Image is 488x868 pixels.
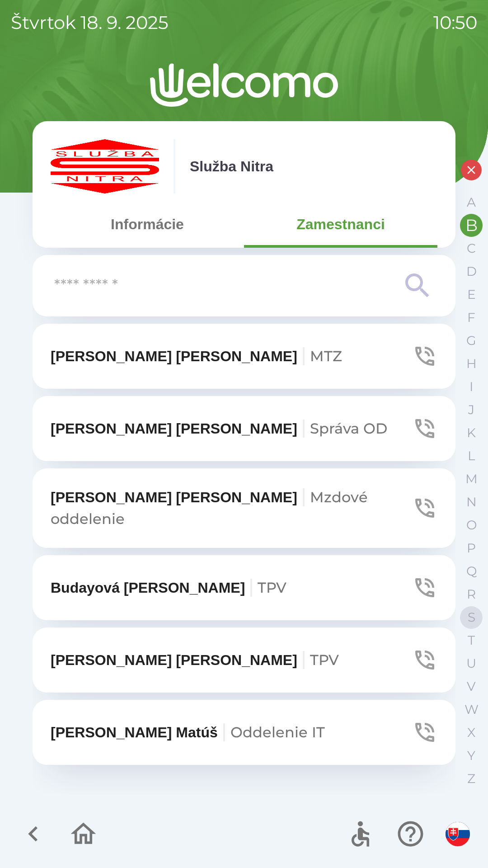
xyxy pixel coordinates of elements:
span: TPV [258,579,286,596]
span: Oddelenie IT [230,723,325,741]
img: sk flag [446,822,470,846]
button: [PERSON_NAME] [PERSON_NAME]Správa OD [33,396,455,461]
img: Logo [33,63,455,107]
button: [PERSON_NAME] MatúšOddelenie IT [33,700,455,765]
p: [PERSON_NAME] [PERSON_NAME] [51,418,387,439]
p: [PERSON_NAME] [PERSON_NAME] [51,486,412,530]
p: Služba Nitra [190,156,273,177]
p: štvrtok 18. 9. 2025 [11,9,169,36]
p: Budayová [PERSON_NAME] [51,577,286,599]
span: Správa OD [310,420,387,437]
p: [PERSON_NAME] Matúš [51,722,325,743]
button: [PERSON_NAME] [PERSON_NAME]Mzdové oddelenie [33,468,455,548]
button: [PERSON_NAME] [PERSON_NAME]MTZ [33,324,455,389]
span: MTZ [310,347,342,365]
p: [PERSON_NAME] [PERSON_NAME] [51,345,342,367]
button: Budayová [PERSON_NAME]TPV [33,555,455,620]
img: c55f63fc-e714-4e15-be12-dfeb3df5ea30.png [51,139,159,193]
button: Informácie [51,208,244,241]
p: [PERSON_NAME] [PERSON_NAME] [51,649,339,671]
button: [PERSON_NAME] [PERSON_NAME]TPV [33,627,455,693]
p: 10:50 [433,9,477,36]
span: TPV [310,651,339,669]
button: Zamestnanci [244,208,437,241]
